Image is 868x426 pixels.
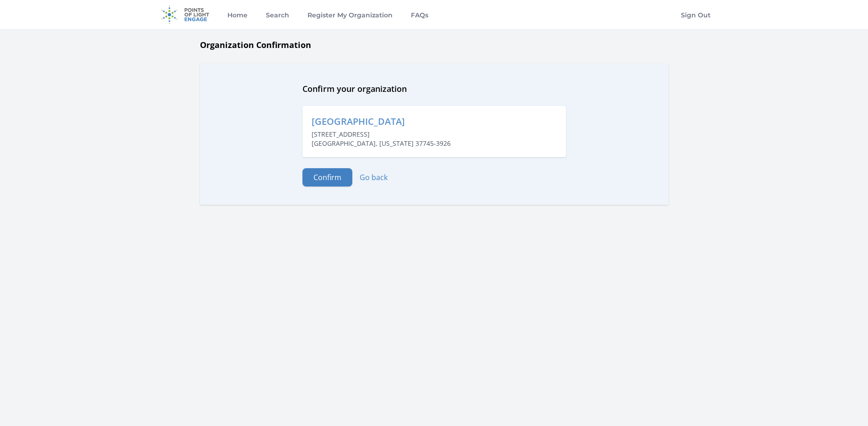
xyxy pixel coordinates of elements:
h3: [GEOGRAPHIC_DATA] [312,115,557,128]
button: Confirm [302,168,352,186]
p: [STREET_ADDRESS] [GEOGRAPHIC_DATA], [US_STATE] 37745-3926 [312,130,557,148]
a: Go back [360,172,388,182]
h2: Confirm your organization [302,82,566,95]
h1: Organization Confirmation [200,38,669,51]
